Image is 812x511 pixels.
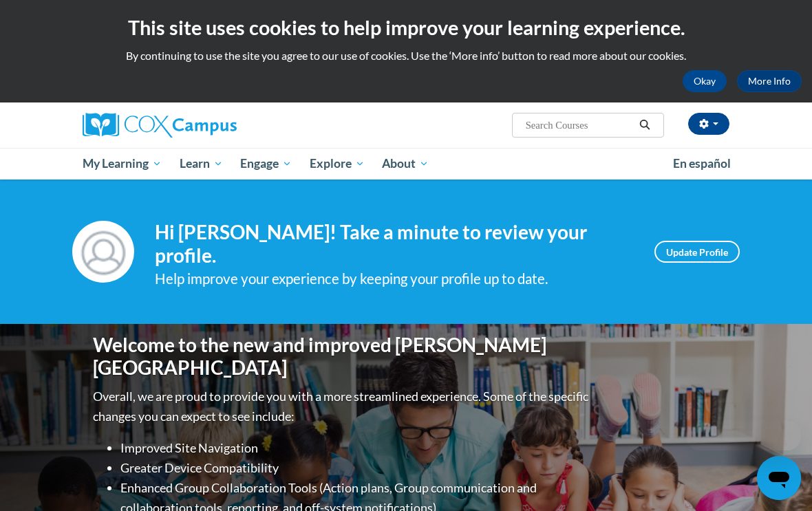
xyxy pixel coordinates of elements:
input: Search Courses [524,117,634,133]
img: Profile Image [72,221,134,283]
span: My Learning [83,155,162,172]
a: Learn [171,148,232,180]
button: Okay [683,70,727,92]
button: Account Settings [688,113,729,135]
div: Main menu [72,148,740,180]
p: Overall, we are proud to provide you with a more streamlined experience. Some of the specific cha... [93,387,592,426]
span: Engage [240,155,292,172]
a: More Info [737,70,802,92]
h4: Hi [PERSON_NAME]! Take a minute to review your profile. [155,221,634,267]
p: By continuing to use the site you agree to our use of cookies. Use the ‘More info’ button to read... [10,48,802,63]
h1: Welcome to the new and improved [PERSON_NAME][GEOGRAPHIC_DATA] [93,334,592,380]
iframe: Button to launch messaging window [757,456,801,500]
span: About [382,155,429,172]
img: Cox Campus [83,113,237,138]
a: Explore [301,148,374,180]
div: Help improve your experience by keeping your profile up to date. [155,268,634,290]
span: En español [673,156,731,171]
a: About [374,148,438,180]
h2: This site uses cookies to help improve your learning experience. [10,14,802,41]
a: En español [664,149,740,178]
a: Cox Campus [83,113,284,138]
span: Learn [180,155,223,172]
button: Search [634,117,655,133]
a: Engage [231,148,301,180]
a: My Learning [74,148,171,180]
iframe: Message from company [686,420,801,450]
li: Improved Site Navigation [120,438,592,458]
li: Greater Device Compatibility [120,458,592,478]
span: Explore [310,155,365,172]
a: Update Profile [654,241,740,263]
